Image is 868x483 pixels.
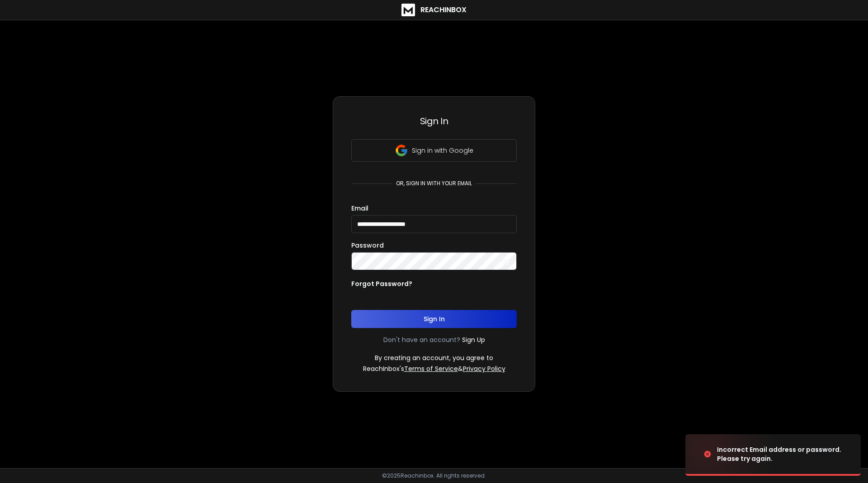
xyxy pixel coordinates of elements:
[351,242,384,249] label: Password
[375,353,493,362] p: By creating an account, you agree to
[412,146,473,155] p: Sign in with Google
[404,364,458,373] a: Terms of Service
[351,115,517,127] h3: Sign In
[351,205,368,211] label: Email
[382,472,486,479] p: © 2025 Reachinbox. All rights reserved.
[717,445,850,463] div: Incorrect Email address or password. Please try again.
[462,335,485,344] a: Sign Up
[420,5,467,15] h1: ReachInbox
[363,364,505,373] p: ReachInbox's &
[351,310,517,328] button: Sign In
[351,279,412,288] p: Forgot Password?
[463,364,505,373] a: Privacy Policy
[351,139,517,162] button: Sign in with Google
[401,4,467,16] a: ReachInbox
[383,335,460,344] p: Don't have an account?
[392,180,476,187] p: or, sign in with your email
[401,4,415,16] img: logo
[685,430,776,478] img: image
